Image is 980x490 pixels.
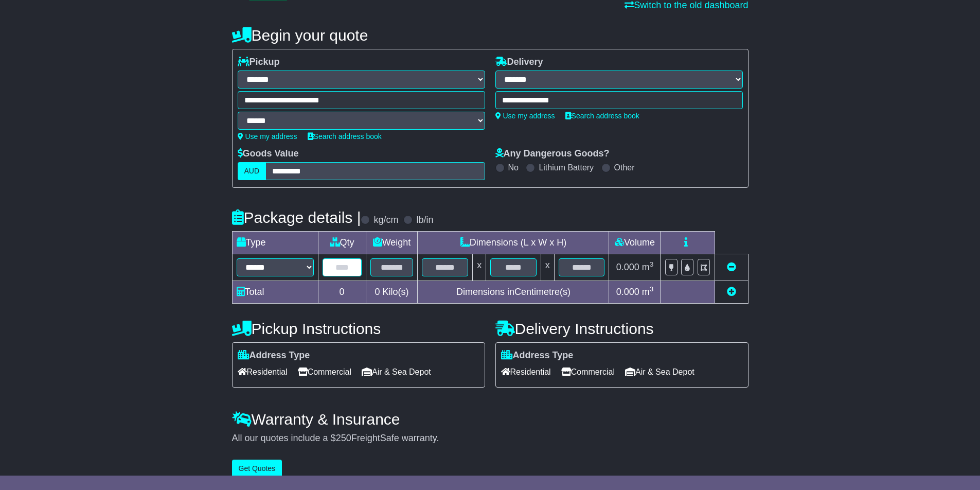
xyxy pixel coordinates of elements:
a: Add new item [727,287,736,297]
span: Residential [501,364,551,380]
span: 0.000 [616,287,639,297]
label: Lithium Battery [539,163,594,172]
span: Commercial [298,364,351,380]
label: Address Type [501,350,574,361]
a: Use my address [238,132,297,141]
td: x [541,254,554,281]
h4: Pickup Instructions [232,320,485,337]
label: AUD [238,162,266,180]
div: All our quotes include a $ FreightSafe warranty. [232,433,749,444]
label: Delivery [495,57,543,68]
label: Goods Value [238,148,299,160]
a: Remove this item [727,262,736,272]
td: Dimensions in Centimetre(s) [418,281,609,304]
td: 0 [318,281,366,304]
a: Use my address [495,112,555,120]
label: kg/cm [373,215,398,226]
sup: 3 [650,260,654,268]
span: m [642,287,654,297]
span: Commercial [561,364,615,380]
td: Kilo(s) [366,281,418,304]
span: Air & Sea Depot [362,364,431,380]
label: Any Dangerous Goods? [495,148,610,160]
a: Search address book [565,112,639,120]
span: 250 [336,433,351,443]
label: No [508,163,519,172]
td: Total [232,281,318,304]
td: Qty [318,232,366,254]
h4: Delivery Instructions [495,320,749,337]
span: Air & Sea Depot [625,364,694,380]
span: 0 [375,287,380,297]
td: Weight [366,232,418,254]
td: Type [232,232,318,254]
h4: Warranty & Insurance [232,411,749,428]
h4: Begin your quote [232,27,749,44]
h4: Package details | [232,209,361,226]
td: Volume [609,232,661,254]
span: Residential [238,364,288,380]
td: x [473,254,486,281]
a: Search address book [308,132,382,141]
label: Pickup [238,57,280,68]
span: 0.000 [616,262,639,272]
span: m [642,262,654,272]
label: Address Type [238,350,310,361]
button: Get Quotes [232,460,282,478]
td: Dimensions (L x W x H) [418,232,609,254]
label: Other [614,163,635,172]
sup: 3 [650,285,654,293]
label: lb/in [416,215,433,226]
